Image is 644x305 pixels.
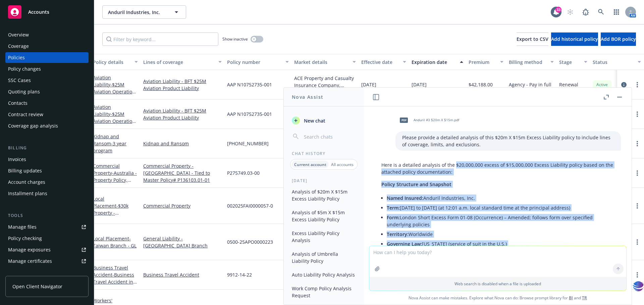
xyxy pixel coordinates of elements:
[93,235,137,249] span: - Taiwan Branch - GL
[551,36,598,42] span: Add historical policy
[143,162,222,183] a: Commercial Property - [GEOGRAPHIC_DATA] - Tied to Master Policy# P136103.01-01
[93,81,138,102] span: - $25M Aviation Operation for BFT - DUPLICATE
[601,36,636,42] span: Add BOR policy
[387,214,400,221] span: Form:
[633,81,641,89] a: more
[517,32,548,46] button: Export to CSV
[359,54,409,70] button: Effective date
[8,256,52,266] div: Manage certificates
[579,5,592,19] a: Report a Bug
[517,36,548,42] span: Export to CSV
[361,59,399,66] div: Effective date
[8,244,51,255] div: Manage exposures
[227,238,273,245] span: 0500-25APO0000223
[93,170,137,197] span: - Australia - Property Policy, Tied to Master # P136103.01-01
[395,112,461,129] div: pdfAnduril #3 $20m X $15m.pdf
[294,162,326,167] p: Current account
[5,165,89,176] a: Billing updates
[93,163,137,197] a: Commercial Property
[8,52,25,63] div: Policies
[412,59,456,66] div: Expiration date
[289,269,359,280] button: Auto Liability Policy Analysis
[5,222,89,232] a: Manage files
[331,162,354,167] p: All accounts
[93,111,136,152] span: - $25M Aviation Operation for BFT - annual premium of $42,188 for 23-24 and 24-25
[387,241,422,247] span: Governing Law:
[509,59,546,66] div: Billing method
[633,110,641,118] a: more
[387,193,614,203] li: Anduril Industries, Inc.
[373,281,622,287] p: Web search is disabled when a file is uploaded
[469,59,496,66] div: Premium
[509,81,551,88] span: Agency - Pay in full
[289,207,359,225] button: Analysis of $5m X $15m Excess Liability Policy
[559,59,580,66] div: Stage
[291,54,359,70] button: Market details
[5,86,89,97] a: Quoting plans
[8,41,29,52] div: Coverage
[143,78,222,92] a: Aviation Liability - BFT $25M Aviation Product Liability
[5,98,89,108] a: Contacts
[551,32,598,46] button: Add historical policy
[400,118,408,123] span: pdf
[93,196,135,230] a: Local Placement
[633,238,641,246] a: more
[633,280,644,292] img: svg+xml;base64,PHN2ZyB3aWR0aD0iMzQiIGhlaWdodD0iMzQiIHZpZXdCb3g9IjAgMCAzNCAzNCIgZmlsbD0ibm9uZSIgeG...
[12,283,62,290] span: Open Client Navigator
[5,244,89,255] a: Manage exposures
[620,81,628,89] a: circleInformation
[102,32,218,46] input: Filter by keyword...
[292,93,323,100] h1: Nova Assist
[143,202,222,209] a: Commercial Property
[8,121,58,131] div: Coverage gap analysis
[5,233,89,244] a: Policy checking
[555,7,561,13] div: 33
[466,54,506,70] button: Premium
[227,271,252,278] span: 9912-14-22
[93,133,126,154] a: Kidnap and Ransom
[294,75,356,89] div: ACE Property and Casualty Insurance Company, Chubb Group
[8,98,28,108] div: Contacts
[506,54,556,70] button: Billing method
[367,291,629,305] span: Nova Assist can make mistakes. Explore what Nova can do: Browse prompt library for and
[227,59,281,66] div: Policy number
[387,213,614,229] li: London Short Excess Form 01-08 (Occurrence) – Amended; follows form over specified underlying pol...
[633,169,641,177] a: more
[414,118,459,122] span: Anduril #3 $20m X $15m.pdf
[90,54,141,70] button: Policy details
[8,188,47,199] div: Installment plans
[143,140,222,147] a: Kidnap and Ransom
[8,267,42,278] div: Manage claims
[559,81,578,88] span: Renewal
[227,169,260,176] span: P275749.03-00
[5,188,89,199] a: Installment plans
[303,132,356,141] input: Search chats
[387,239,614,249] li: [US_STATE] (service of suit in the U.S.)
[5,212,89,219] div: Tools
[5,52,89,63] a: Policies
[227,110,272,118] span: AAP N10752735-001
[8,165,42,176] div: Billing updates
[387,205,400,211] span: Term:
[102,5,186,19] button: Anduril Industries, Inc.
[227,81,272,88] span: AAP N10752735-001
[610,5,623,19] a: Switch app
[289,283,359,301] button: Work Comp Policy Analysis Request
[5,121,89,131] a: Coverage gap analysis
[8,64,41,74] div: Policy changes
[5,177,89,187] a: Account charges
[5,256,89,266] a: Manage certificates
[590,54,644,70] button: Status
[633,140,641,148] a: more
[93,235,137,249] a: Local Placement
[143,271,222,278] a: Business Travel Accident
[5,109,89,120] a: Contract review
[601,32,636,46] button: Add BOR policy
[93,59,130,66] div: Policy details
[593,59,634,66] div: Status
[8,86,40,97] div: Quoting plans
[108,9,166,16] span: Anduril Industries, Inc.
[289,115,359,127] button: New chat
[556,54,590,70] button: Stage
[633,271,641,279] a: more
